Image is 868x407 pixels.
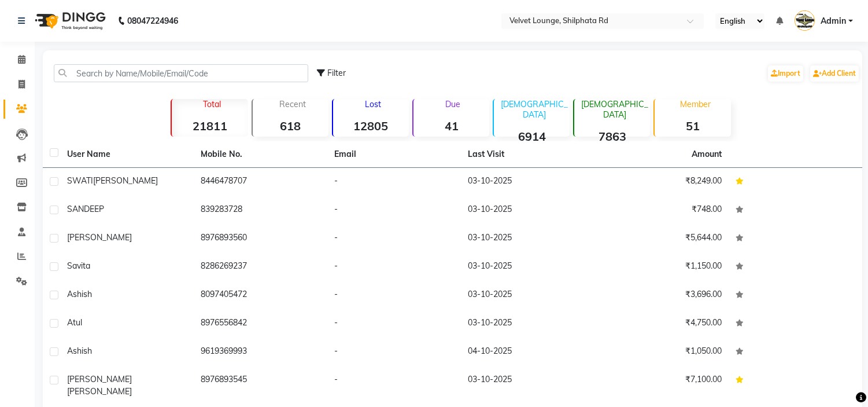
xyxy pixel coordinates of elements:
[821,15,846,27] span: Admin
[595,196,729,225] td: ₹748.00
[327,68,346,78] span: Filter
[795,10,815,31] img: Admin
[327,310,461,338] td: -
[194,225,327,253] td: 8976893560
[461,225,594,253] td: 03-10-2025
[67,317,82,328] span: atul
[595,281,729,310] td: ₹3,696.00
[194,338,327,366] td: 9619369993
[67,289,92,299] span: ashish
[494,129,570,144] strong: 6914
[194,141,327,168] th: Mobile No.
[127,5,178,37] b: 08047224946
[595,310,729,338] td: ₹4,750.00
[327,281,461,310] td: -
[333,119,409,133] strong: 12805
[579,99,650,120] p: [DEMOGRAPHIC_DATA]
[327,141,461,168] th: Email
[253,119,328,133] strong: 618
[194,366,327,405] td: 8976893545
[67,261,90,271] span: savita
[574,129,650,144] strong: 7863
[461,253,594,281] td: 03-10-2025
[461,338,594,366] td: 04-10-2025
[595,366,729,405] td: ₹7,100.00
[655,119,730,133] strong: 51
[67,386,132,397] span: [PERSON_NAME]
[327,225,461,253] td: -
[67,374,132,384] span: [PERSON_NAME]
[194,281,327,310] td: 8097405472
[327,366,461,405] td: -
[60,141,194,168] th: User Name
[172,119,248,133] strong: 21811
[595,168,729,196] td: ₹8,249.00
[327,253,461,281] td: -
[461,366,594,405] td: 03-10-2025
[461,141,594,168] th: Last Visit
[194,310,327,338] td: 8976556842
[176,99,248,109] p: Total
[29,5,109,37] img: logo
[327,196,461,225] td: -
[810,65,859,82] a: Add Client
[327,338,461,366] td: -
[461,310,594,338] td: 03-10-2025
[194,196,327,225] td: 839283728
[595,253,729,281] td: ₹1,150.00
[338,99,409,109] p: Lost
[498,99,570,120] p: [DEMOGRAPHIC_DATA]
[413,119,489,133] strong: 41
[461,168,594,196] td: 03-10-2025
[194,168,327,196] td: 8446478707
[685,141,729,167] th: Amount
[194,253,327,281] td: 8286269237
[659,99,730,109] p: Member
[595,338,729,366] td: ₹1,050.00
[54,64,308,82] input: Search by Name/Mobile/Email/Code
[67,175,93,186] span: SWATI
[768,65,803,82] a: Import
[67,232,132,243] span: [PERSON_NAME]
[67,204,104,214] span: SANDEEP
[327,168,461,196] td: -
[416,99,489,109] p: Due
[93,175,158,186] span: [PERSON_NAME]
[67,346,92,356] span: ashish
[461,281,594,310] td: 03-10-2025
[595,225,729,253] td: ₹5,644.00
[461,196,594,225] td: 03-10-2025
[257,99,328,109] p: Recent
